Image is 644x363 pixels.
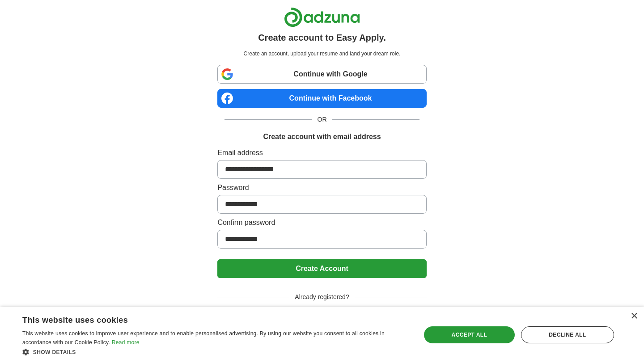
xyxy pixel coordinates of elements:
button: Create Account [217,259,426,278]
span: OR [312,115,332,124]
span: Already registered? [289,292,354,302]
label: Email address [217,148,426,158]
label: Confirm password [217,217,426,228]
label: Password [217,182,426,193]
a: Read more, opens a new window [112,339,140,346]
span: Show details [33,349,76,355]
div: This website uses cookies [22,312,387,325]
h1: Create account to Easy Apply. [258,31,386,44]
a: Continue with Facebook [217,89,426,108]
img: Adzuna logo [284,7,360,27]
a: Continue with Google [217,65,426,84]
div: Show details [22,347,409,356]
div: Decline all [521,326,614,343]
div: Accept all [424,326,515,343]
div: Close [631,313,637,320]
p: Create an account, upload your resume and land your dream role. [219,50,424,58]
h1: Create account with email address [263,131,381,142]
span: This website uses cookies to improve user experience and to enable personalised advertising. By u... [22,330,385,346]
